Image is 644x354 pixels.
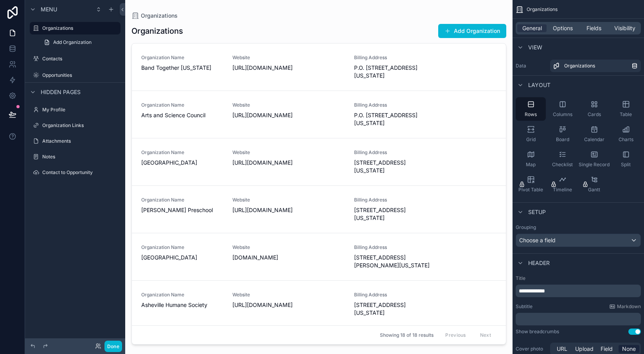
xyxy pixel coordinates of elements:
label: Organization Links [42,122,119,129]
span: Split [621,162,631,168]
span: Layout [528,81,550,89]
label: Notes [42,154,119,160]
span: Calendar [584,136,604,143]
button: Checklist [547,147,577,171]
span: Organizations [564,63,595,69]
button: Grid [516,122,546,146]
label: Organizations [42,25,116,31]
button: Choose a field [516,234,641,247]
span: Checklist [552,162,573,168]
button: Pivot Table [516,172,546,196]
label: Opportunities [42,72,119,78]
label: My Profile [42,107,119,113]
a: Add Organization [39,36,121,49]
label: Subtitle [516,303,532,310]
label: Contacts [42,56,119,62]
button: Split [611,147,641,171]
button: Cards [579,97,609,121]
span: Board [556,136,569,143]
span: Organizations [527,6,558,13]
a: Organizations [550,60,641,72]
span: Timeline [553,187,572,193]
a: Notes [30,151,121,163]
span: General [522,24,542,32]
span: Markdown [617,303,641,310]
a: Attachments [30,135,121,147]
button: Gantt [579,172,609,196]
span: Header [528,259,550,267]
span: Grid [526,136,536,143]
span: Charts [619,136,633,143]
label: Attachments [42,138,119,144]
span: Pivot Table [518,187,543,193]
label: Contact to Opportunity [42,169,119,176]
span: Setup [528,208,546,216]
span: Options [553,24,573,32]
span: Menu [41,5,57,13]
a: Contact to Opportunity [30,166,121,179]
span: Visibility [614,24,635,32]
span: Table [620,111,632,118]
button: Columns [547,97,577,121]
span: Choose a field [519,237,556,243]
button: Done [104,341,122,352]
label: Title [516,275,641,281]
span: Gantt [588,187,600,193]
button: Map [516,147,546,171]
span: Map [526,162,536,168]
button: Single Record [579,147,609,171]
button: Board [547,122,577,146]
a: Contacts [30,53,121,65]
span: Cards [588,111,601,118]
div: scrollable content [516,313,641,325]
button: Charts [611,122,641,146]
label: Data [516,63,547,69]
a: My Profile [30,103,121,116]
div: Show breadcrumbs [516,329,559,335]
span: Add Organization [53,39,92,45]
span: View [528,44,542,51]
a: Organization Links [30,119,121,132]
button: Timeline [547,172,577,196]
a: Organizations [30,22,121,34]
a: Opportunities [30,69,121,82]
button: Calendar [579,122,609,146]
div: scrollable content [516,285,641,297]
span: Rows [525,111,537,118]
label: Grouping [516,224,536,231]
button: Rows [516,97,546,121]
span: Single Record [579,162,610,168]
span: Fields [586,24,601,32]
span: Columns [553,111,572,118]
span: Hidden pages [41,88,81,96]
button: Table [611,97,641,121]
a: Markdown [609,303,641,310]
span: Showing 18 of 18 results [380,332,434,338]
